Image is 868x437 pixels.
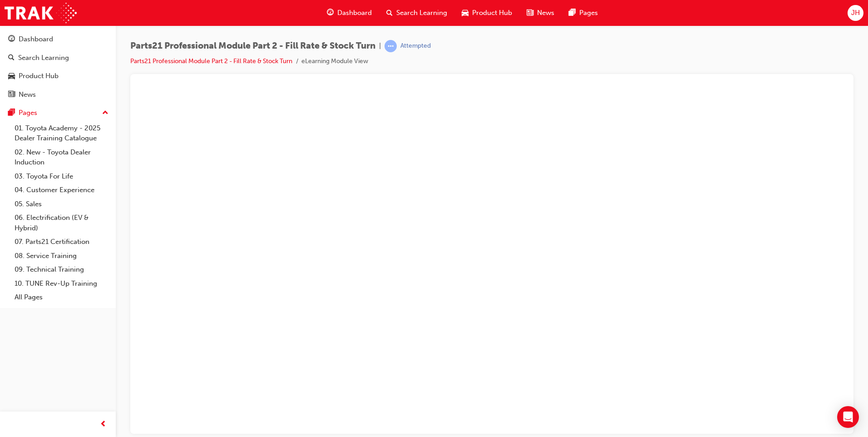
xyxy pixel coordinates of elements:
span: Parts21 Professional Module Part 2 - Fill Rate & Stock Turn [130,41,375,51]
a: 07. Parts21 Certification [11,235,112,249]
span: news-icon [8,91,15,99]
button: Pages [4,104,112,121]
a: 10. TUNE Rev-Up Training [11,277,112,291]
span: guage-icon [8,35,15,44]
a: Parts21 Professional Module Part 2 - Fill Rate & Stock Turn [130,57,292,65]
span: JH [851,8,860,18]
span: pages-icon [8,109,15,117]
span: learningRecordVerb_ATTEMPT-icon [385,40,397,52]
span: Product Hub [472,8,512,18]
div: Search Learning [18,53,69,63]
a: pages-iconPages [562,4,605,22]
span: prev-icon [100,419,107,430]
a: News [4,86,112,103]
span: car-icon [462,7,469,19]
button: DashboardSearch LearningProduct HubNews [4,29,112,104]
a: Search Learning [4,50,112,66]
div: Pages [19,108,37,118]
a: news-iconNews [519,4,562,22]
a: 06. Electrification (EV & Hybrid) [11,211,112,235]
a: Product Hub [4,68,112,84]
a: All Pages [11,290,112,304]
div: News [19,89,36,100]
div: Attempted [400,42,431,50]
div: Open Intercom Messenger [837,406,859,428]
span: Search Learning [396,8,447,18]
a: Dashboard [4,31,112,48]
a: 01. Toyota Academy - 2025 Dealer Training Catalogue [11,121,112,145]
a: car-iconProduct Hub [454,4,519,22]
span: News [537,8,554,18]
div: Dashboard [19,34,53,45]
div: Product Hub [19,71,59,81]
span: news-icon [527,7,533,19]
a: 08. Service Training [11,249,112,263]
img: Trak [5,3,77,23]
a: 04. Customer Experience [11,183,112,197]
span: search-icon [386,7,393,19]
span: Dashboard [337,8,372,18]
a: 02. New - Toyota Dealer Induction [11,145,112,169]
a: search-iconSearch Learning [379,4,454,22]
span: car-icon [8,72,15,80]
span: Pages [579,8,598,18]
a: guage-iconDashboard [320,4,379,22]
button: JH [848,5,863,21]
span: | [379,41,381,51]
span: search-icon [8,54,15,62]
a: 05. Sales [11,197,112,211]
span: guage-icon [327,7,334,19]
span: up-icon [102,107,108,119]
span: pages-icon [569,7,576,19]
a: 03. Toyota For Life [11,169,112,184]
li: eLearning Module View [301,56,368,67]
a: 09. Technical Training [11,263,112,277]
